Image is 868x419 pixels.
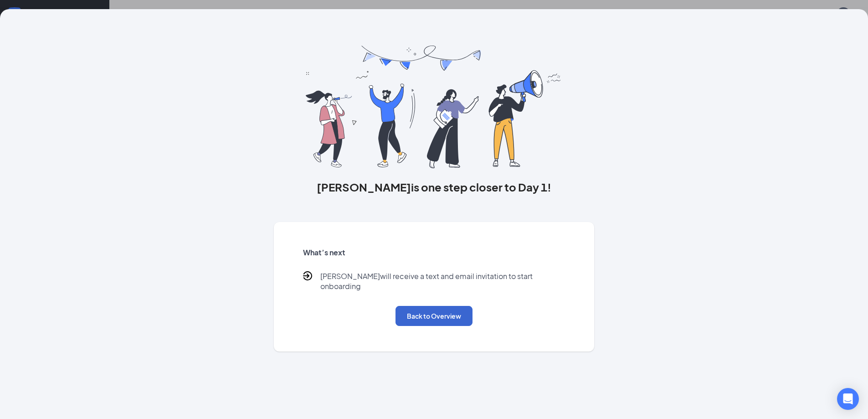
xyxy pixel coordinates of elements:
[395,306,473,326] button: Back to Overview
[837,388,859,410] div: Open Intercom Messenger
[320,271,565,291] p: [PERSON_NAME] will receive a text and email invitation to start onboarding
[303,248,565,258] h5: What’s next
[274,179,595,195] h3: [PERSON_NAME] is one step closer to Day 1!
[306,46,562,168] img: you are all set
